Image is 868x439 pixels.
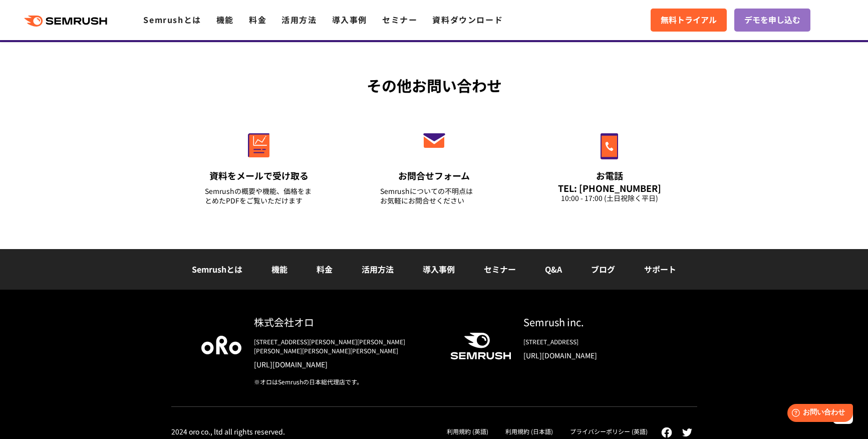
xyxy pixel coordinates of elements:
[205,186,313,205] div: Semrushの概要や機能、価格をまとめたPDFをご覧いただけます
[254,315,434,329] div: 株式会社オロ
[205,169,313,182] div: 資料をメールで受け取る
[216,14,234,26] a: 機能
[779,400,857,428] iframe: Help widget launcher
[734,9,810,32] a: デモを申し込む
[254,359,434,369] a: [URL][DOMAIN_NAME]
[380,169,488,182] div: お問合せフォーム
[661,14,717,27] span: 無料トライアル
[432,14,503,26] a: 資料ダウンロード
[447,427,488,435] a: 利用規約 (英語)
[661,427,672,438] img: facebook
[271,263,287,275] a: 機能
[192,263,242,275] a: Semrushとは
[523,337,667,346] div: [STREET_ADDRESS]
[317,263,333,275] a: 料金
[555,169,664,182] div: お電話
[523,315,667,329] div: Semrush inc.
[332,14,367,26] a: 導入事例
[184,112,334,218] a: 資料をメールで受け取る Semrushの概要や機能、価格をまとめたPDFをご覧いただけます
[545,263,562,275] a: Q&A
[651,9,727,32] a: 無料トライアル
[254,377,434,386] div: ※オロはSemrushの日本総代理店です。
[362,263,394,275] a: 活用方法
[380,186,488,205] div: Semrushについての不明点は お気軽にお問合せください
[484,263,516,275] a: セミナー
[201,336,241,354] img: oro company
[254,337,434,355] div: [STREET_ADDRESS][PERSON_NAME][PERSON_NAME][PERSON_NAME][PERSON_NAME][PERSON_NAME]
[359,112,509,218] a: お問合せフォーム Semrushについての不明点はお気軽にお問合せください
[171,427,285,436] div: 2024 oro co., ltd all rights reserved.
[644,263,676,275] a: サポート
[523,350,667,360] a: [URL][DOMAIN_NAME]
[382,14,417,26] a: セミナー
[281,14,317,26] a: 活用方法
[570,427,648,435] a: プライバシーポリシー (英語)
[143,14,201,26] a: Semrushとは
[249,14,266,26] a: 料金
[505,427,553,435] a: 利用規約 (日本語)
[591,263,615,275] a: ブログ
[682,428,692,436] img: twitter
[555,193,664,203] div: 10:00 - 17:00 (土日祝除く平日)
[555,182,664,193] div: TEL: [PHONE_NUMBER]
[423,263,455,275] a: 導入事例
[171,74,697,97] div: その他お問い合わせ
[744,14,800,27] span: デモを申し込む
